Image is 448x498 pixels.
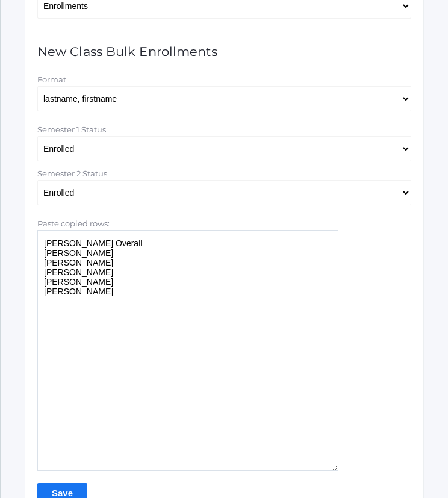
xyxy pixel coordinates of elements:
label: Semester 2 Status [37,169,107,178]
label: Semester 1 Status [37,125,106,134]
label: Format [37,75,66,84]
h1: New Class Bulk Enrollments [37,45,411,58]
label: Paste copied rows: [37,219,110,228]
